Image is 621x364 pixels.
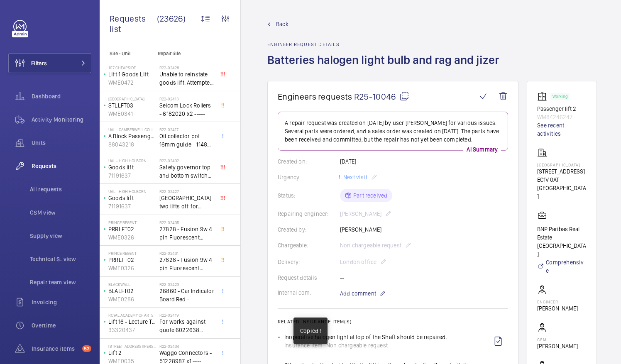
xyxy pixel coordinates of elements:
[108,158,156,163] p: UAL - High Holborn
[340,289,376,298] span: Add comment
[537,105,587,113] p: Passenger lift 2
[108,110,156,118] p: WME0341
[278,91,352,102] span: Engineers requests
[537,342,578,350] p: [PERSON_NAME]
[537,167,587,176] p: [STREET_ADDRESS]
[32,139,91,147] span: Units
[108,313,156,318] p: royal academy of arts
[8,53,91,73] button: Filters
[159,96,214,101] h2: R22-02413
[159,189,214,194] h2: R22-02427
[108,256,156,264] p: PRRLFT02
[108,171,156,180] p: 71191637
[108,65,156,70] p: 107 Cheapside
[32,162,91,170] span: Requests
[108,78,156,87] p: WME0472
[108,202,156,210] p: 71191637
[32,321,91,330] span: Overtime
[537,91,550,101] img: elevator.svg
[108,96,156,101] p: [GEOGRAPHIC_DATA]
[159,251,214,256] h2: R22-02431
[159,220,214,225] h2: R22-02435
[82,345,91,352] span: 52
[537,299,578,304] p: Engineer
[30,232,91,240] span: Supply view
[30,255,91,263] span: Technical S. view
[285,119,501,144] p: A repair request was created on [DATE] by user [PERSON_NAME] for various issues. Several parts we...
[159,287,214,303] span: 26860 - Car Indicator Board Red -
[537,121,587,138] a: See recent activities
[276,20,288,28] span: Back
[159,65,214,70] h2: R22-02428
[32,344,79,353] span: Insurance items
[30,185,91,193] span: All requests
[159,163,214,180] span: Safety governor top and bottom switches not working from an immediate defect. Lift passenger lift...
[326,341,388,349] span: Non chargeable request
[159,344,214,349] h2: R22-02434
[100,51,154,56] p: Site - Unit
[267,42,504,47] h2: Engineer request details
[108,349,156,357] p: Lift 2
[553,95,567,98] p: Working
[537,304,578,313] p: [PERSON_NAME]
[159,318,214,334] span: For works against quote 6022638 @£2197.00
[108,163,156,171] p: Goods lift
[32,298,91,306] span: Invoicing
[108,189,156,194] p: UAL - High Holborn
[158,51,213,56] p: Repair title
[537,162,587,167] p: [GEOGRAPHIC_DATA]
[278,319,508,325] h2: Related insurance item(s)
[537,258,587,275] a: Comprehensive
[108,225,156,233] p: PRRLFT02
[31,59,47,67] span: Filters
[537,176,587,200] p: EC1V 0AT [GEOGRAPHIC_DATA]
[463,145,501,154] p: AI Summary
[354,91,409,102] span: R25-10046
[108,295,156,303] p: WME0286
[537,337,578,342] p: CSM
[30,278,91,286] span: Repair team view
[108,127,156,132] p: UAL - Camberwell College of Arts
[537,225,587,258] p: BNP Paribas Real Estate [GEOGRAPHIC_DATA]
[108,233,156,242] p: WME0326
[159,127,214,132] h2: R22-02417
[32,115,91,124] span: Activity Monitoring
[159,194,214,210] span: [GEOGRAPHIC_DATA] two lifts off for safety governor rope switches at top and bottom. Immediate de...
[300,327,321,335] p: Copied !
[159,70,214,87] span: Unable to reinstate goods lift. Attempted to swap control boards with PL2, no difference. Technic...
[159,225,214,242] span: 27828 - Fusion 9w 4 pin Fluorescent Lamp / Bulb - Used on Prince regent lift No2 car top test con...
[159,256,214,272] span: 27828 - Fusion 9w 4 pin Fluorescent Lamp / Bulb - Used on Prince regent lift No2 car top test con...
[108,318,156,326] p: Lift 16 - Lecture Theater Disabled Lift ([PERSON_NAME]) ([GEOGRAPHIC_DATA] )
[108,344,156,349] p: [STREET_ADDRESS][PERSON_NAME]
[537,113,587,121] p: WM84246247
[108,326,156,334] p: 33320437
[108,101,156,110] p: STLLFT03
[108,282,156,287] p: Blackwall
[159,158,214,163] h2: R22-02432
[108,264,156,272] p: WME0326
[159,101,214,118] span: Selcom Lock Rollers - 6182020 x2 -----
[108,220,156,225] p: Prince Regent
[108,140,156,149] p: 88043218
[159,132,214,149] span: Oil collector pot 16mm guide - 11482 x2
[32,92,91,100] span: Dashboard
[108,132,156,140] p: A Block Passenger Lift 2 (B) L/H
[30,208,91,217] span: CSM view
[267,52,504,81] h1: Batteries halogen light bulb and rag and jizer
[159,313,214,318] h2: R22-02419
[108,70,156,78] p: Lift 1 Goods Lift
[108,287,156,295] p: BLALFT02
[110,13,157,34] span: Requests list
[108,251,156,256] p: Prince Regent
[108,194,156,202] p: Goods lift
[159,282,214,287] h2: R22-02423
